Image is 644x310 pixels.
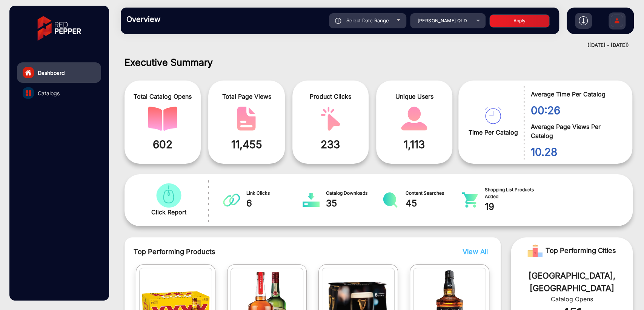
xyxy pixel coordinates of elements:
[530,102,621,118] span: 00:26
[489,14,550,28] button: Apply
[214,92,279,101] span: Total Page Views
[485,200,541,214] span: 19
[151,208,186,217] span: Click Report
[130,136,195,152] span: 602
[382,136,447,152] span: 1,113
[461,192,478,208] img: catalog
[546,243,616,258] span: Top Performing Cities
[303,192,320,208] img: catalog
[485,186,541,200] span: Shopping List Products Added
[461,246,486,257] button: View All
[17,83,101,103] a: Catalogs
[26,90,31,96] img: catalog
[417,18,467,23] span: [PERSON_NAME] QLD
[530,90,621,99] span: Average Time Per Catalog
[246,190,303,197] span: Link Clicks
[382,92,447,101] span: Unique Users
[335,18,341,24] img: icon
[38,69,65,77] span: Dashboard
[38,89,60,97] span: Catalogs
[232,107,261,131] img: catalog
[134,246,406,257] span: Top Performing Products
[130,92,195,101] span: Total Catalog Opens
[246,197,303,210] span: 6
[522,270,621,294] div: [GEOGRAPHIC_DATA], [GEOGRAPHIC_DATA]
[298,92,363,101] span: Product Clicks
[405,190,461,197] span: Content Searches
[400,107,429,131] img: catalog
[148,107,177,131] img: catalog
[579,16,588,25] img: h2download.svg
[326,190,382,197] span: Catalog Downloads
[113,42,629,49] div: ([DATE] - [DATE])
[214,136,279,152] span: 11,455
[609,9,625,35] img: Sign%20Up.svg
[25,69,32,76] img: home
[32,9,86,47] img: vmg-logo
[527,243,543,258] img: Rank image
[223,192,240,208] img: catalog
[126,15,232,24] h3: Overview
[522,294,621,304] div: Catalog Opens
[298,136,363,152] span: 233
[124,57,633,68] h1: Executive Summary
[346,17,389,23] span: Select Date Range
[405,197,461,210] span: 45
[530,144,621,160] span: 10.28
[463,248,488,256] span: View All
[316,107,345,131] img: catalog
[154,183,183,208] img: catalog
[382,192,399,208] img: catalog
[484,107,501,124] img: catalog
[530,122,621,140] span: Average Page Views Per Catalog
[17,62,101,83] a: Dashboard
[326,197,382,210] span: 35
